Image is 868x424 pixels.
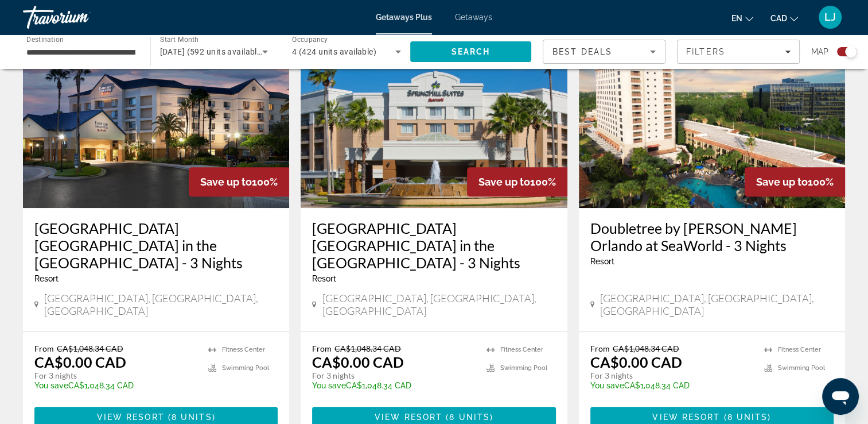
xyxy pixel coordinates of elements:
img: Springhill Suites Lake Buena Vista in the Marriott Village - 3 Nights [301,24,567,208]
span: CA$1,048.34 CAD [613,344,679,353]
span: Save up to [756,176,808,188]
span: Swimming Pool [222,364,269,372]
span: 8 units [172,413,212,422]
span: Occupancy [292,36,328,44]
mat-select: Sort by [552,45,656,59]
span: 8 units [727,413,768,422]
span: From [34,344,54,353]
p: CA$1,048.34 CAD [312,381,474,390]
span: Fitness Center [500,346,543,353]
a: Travorium [23,2,138,32]
span: 4 (424 units available) [292,47,376,56]
span: Start Month [160,36,198,44]
span: en [731,14,742,23]
p: CA$1,048.34 CAD [590,381,753,390]
span: [DATE] (592 units available) [160,47,264,56]
span: CA$1,048.34 CAD [334,344,401,353]
button: Change currency [770,10,798,26]
a: [GEOGRAPHIC_DATA] [GEOGRAPHIC_DATA] in the [GEOGRAPHIC_DATA] - 3 Nights [312,219,555,271]
img: Doubletree by Hilton Orlando at SeaWorld - 3 Nights [579,24,845,208]
span: View Resort [375,413,442,422]
span: You save [312,381,346,390]
p: CA$1,048.34 CAD [34,381,197,390]
span: ( ) [720,413,771,422]
span: You save [34,381,68,390]
p: For 3 nights [34,371,197,381]
button: Search [410,41,532,62]
span: You save [590,381,624,390]
span: From [590,344,610,353]
p: CA$0.00 CAD [34,353,126,371]
div: 100% [189,167,289,196]
span: CAD [770,14,787,23]
span: Swimming Pool [778,364,825,372]
span: Destination [26,35,64,43]
p: For 3 nights [590,371,753,381]
span: Search [451,47,490,56]
span: Fitness Center [222,346,265,353]
span: Resort [590,257,614,266]
iframe: Button to launch messaging window [822,378,859,415]
a: Doubletree by [PERSON_NAME] Orlando at SeaWorld - 3 Nights [590,219,834,254]
span: Resort [312,274,336,283]
span: Save up to [200,176,252,188]
p: CA$0.00 CAD [590,353,682,371]
span: Filters [686,47,725,56]
span: View Resort [97,413,165,422]
div: 100% [745,167,845,196]
span: ( ) [165,413,216,422]
button: Change language [731,10,753,26]
a: Getaways Plus [376,13,432,22]
button: Filters [677,40,800,64]
span: LJ [824,11,836,23]
a: [GEOGRAPHIC_DATA] [GEOGRAPHIC_DATA] in the [GEOGRAPHIC_DATA] - 3 Nights [34,219,278,271]
span: 8 units [449,413,490,422]
span: Resort [34,274,59,283]
a: Getaways [455,13,492,22]
span: Swimming Pool [500,364,547,372]
span: [GEOGRAPHIC_DATA], [GEOGRAPHIC_DATA], [GEOGRAPHIC_DATA] [322,292,556,317]
span: View Resort [652,413,720,422]
p: CA$0.00 CAD [312,353,404,371]
span: CA$1,048.34 CAD [57,344,123,353]
p: For 3 nights [312,371,474,381]
span: Fitness Center [778,346,821,353]
span: ( ) [442,413,493,422]
input: Select destination [26,45,135,59]
span: [GEOGRAPHIC_DATA], [GEOGRAPHIC_DATA], [GEOGRAPHIC_DATA] [600,292,834,317]
span: Map [811,44,828,60]
img: Fairfield Inn & Suites Orlando Lake Buena Vista in the Marriott Village - 3 Nights [23,24,289,208]
span: Save up to [478,176,530,188]
button: User Menu [815,5,845,29]
span: [GEOGRAPHIC_DATA], [GEOGRAPHIC_DATA], [GEOGRAPHIC_DATA] [44,292,278,317]
span: From [312,344,332,353]
span: Best Deals [552,47,612,56]
div: 100% [467,167,567,196]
